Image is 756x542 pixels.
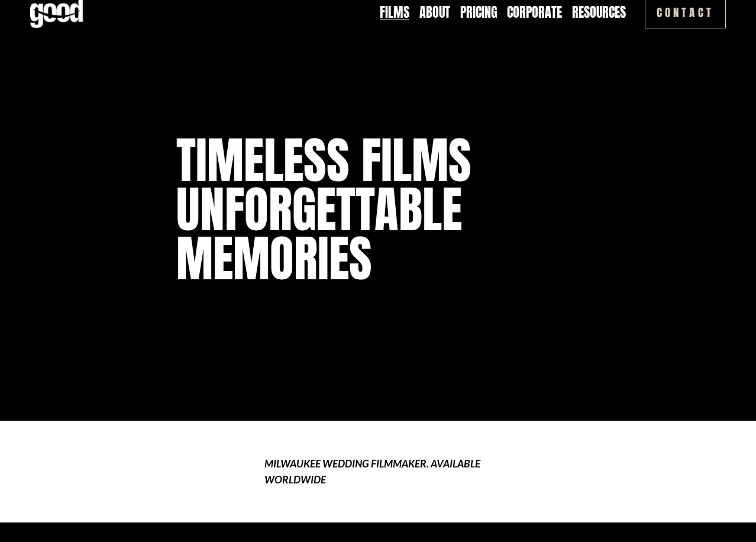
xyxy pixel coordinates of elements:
a: About [419,4,450,22]
h1: Timeless Films UNFORGETTABLE MEMORIES [176,136,579,283]
a: folder dropdown [572,4,626,22]
a: Pricing [460,4,497,22]
em: MILWAUKEE WEDDING FILMMAKER. AVAILABLE WORLDWIDE [264,457,482,486]
span: Resources [572,5,626,21]
a: Films [380,4,409,22]
a: Corporate [507,4,562,22]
